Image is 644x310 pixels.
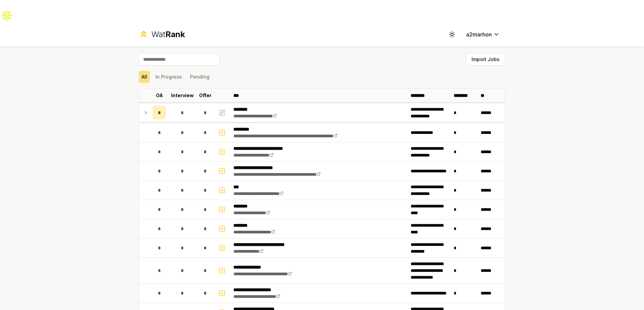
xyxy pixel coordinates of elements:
[151,29,185,40] div: Wat
[156,92,163,99] p: OA
[466,30,492,38] span: a2marhon
[153,71,185,83] button: In Progress
[139,29,185,40] a: WatRank
[187,71,212,83] button: Pending
[466,53,505,65] button: Import Jobs
[461,28,505,40] button: a2marhon
[199,92,212,99] p: Offer
[139,71,150,83] button: All
[171,92,194,99] p: Interview
[165,29,185,39] span: Rank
